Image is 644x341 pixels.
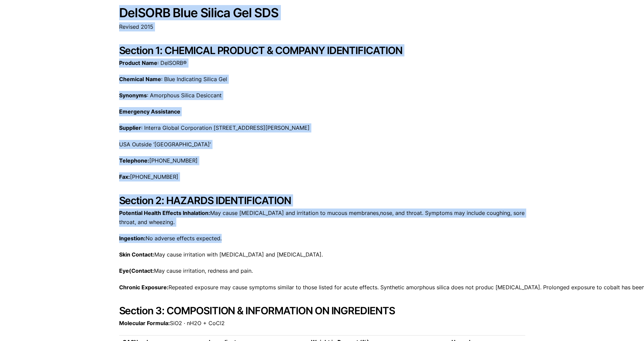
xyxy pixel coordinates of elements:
[119,6,525,20] h1: DelSORB Blue Silica Gel SDS
[119,91,525,100] p: : Amorphous Silica Desiccant
[119,92,147,99] strong: Synonyms
[119,172,525,181] p: [PHONE_NUMBER]
[142,59,157,66] strong: Name
[119,58,525,182] div: Page 1
[119,251,154,258] strong: Skin Contact:
[119,58,525,68] p: : DelSORB®
[119,194,525,206] h2: Section 2: HAZARDS IDENTIFICATION
[119,319,525,328] p: SiO2 · nH2O + CoCl2
[119,234,525,243] p: No adverse effects expected.
[119,320,170,326] strong: Molecular Formula:
[119,123,525,132] p: : Interra Global Corporation [STREET_ADDRESS][PERSON_NAME]
[119,157,149,164] strong: Telephone:
[119,75,525,84] p: : Blue Indicating Silica Gel
[119,156,525,165] p: [PHONE_NUMBER]
[119,173,130,180] strong: Fax:
[119,210,210,216] strong: Potential Health Effects Inhalation:
[119,283,525,292] p: Repeated exposure may cause symptoms similar to those listed for acute effects. Synthetic amorpho...
[119,59,140,66] strong: Product
[119,235,146,242] strong: Ingestion:
[119,209,525,227] p: May cause [MEDICAL_DATA] and irritation to mucous membranes,nose, and throat. Symptoms may includ...
[119,22,525,31] p: Revised 2015
[146,76,161,82] strong: Name
[119,267,154,274] strong: Eye(Contact:
[119,76,144,82] strong: Chemical
[119,266,525,275] p: May cause irritation, redness and pain.
[119,124,141,131] strong: Supplier
[119,284,169,291] strong: Chronic Exposure:
[119,140,525,149] p: USA Outside ‘[GEOGRAPHIC_DATA]’
[119,250,525,259] p: May cause irritation with [MEDICAL_DATA] and [MEDICAL_DATA].
[119,108,180,115] strong: Emergency Assistance
[119,305,525,317] h2: Section 3: COMPOSITION & INFORMATION ON INGREDIENTS
[119,44,525,56] h2: Section 1: CHEMICAL PRODUCT & COMPANY IDENTIFICATION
